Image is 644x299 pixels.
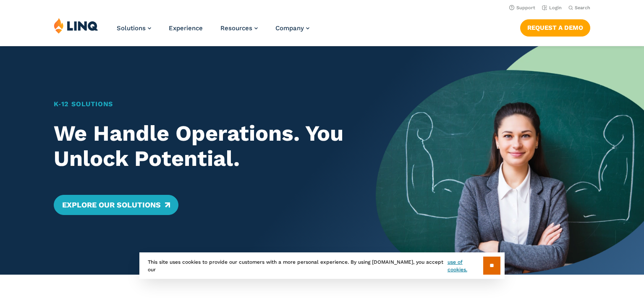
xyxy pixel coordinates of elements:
[520,18,590,36] nav: Button Navigation
[54,195,178,215] a: Explore Our Solutions
[275,24,309,32] a: Company
[117,24,151,32] a: Solutions
[376,46,644,275] img: Home Banner
[520,19,590,36] a: Request a Demo
[117,18,309,45] nav: Primary Navigation
[542,5,562,10] a: Login
[568,5,590,11] button: Open Search Bar
[575,5,590,10] span: Search
[54,121,349,171] h2: We Handle Operations. You Unlock Potential.
[169,24,203,32] a: Experience
[117,24,146,32] span: Solutions
[220,24,252,32] span: Resources
[509,5,535,10] a: Support
[220,24,258,32] a: Resources
[54,99,349,109] h1: K‑12 Solutions
[54,18,98,34] img: LINQ | K‑12 Software
[448,258,483,273] a: use of cookies.
[139,252,505,279] div: This site uses cookies to provide our customers with a more personal experience. By using [DOMAIN...
[275,24,304,32] span: Company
